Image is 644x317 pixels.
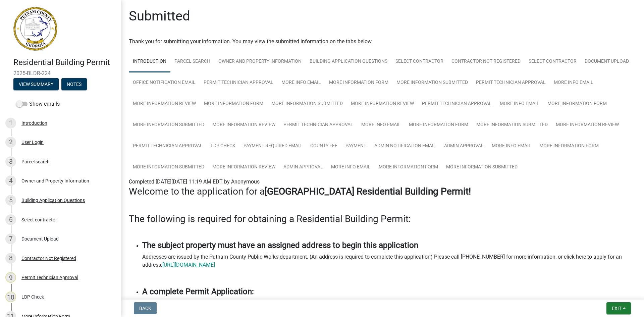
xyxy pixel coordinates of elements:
[170,51,214,72] a: Parcel search
[129,213,636,225] h3: The following is required for obtaining a Residential Building Permit:
[581,51,633,72] a: Document Upload
[5,156,16,167] div: 3
[61,82,87,87] wm-modal-confirm: Notes
[13,7,57,51] img: Putnam County, Georgia
[5,118,16,128] div: 1
[208,157,279,178] a: More Information Review
[535,136,603,157] a: More Information Form
[200,93,267,115] a: More Information Form
[488,136,535,157] a: More Info Email
[391,51,447,72] a: Select contractor
[21,236,59,241] div: Document Upload
[21,256,76,261] div: Contractor Not Registered
[472,72,550,94] a: Permit Technician Approval
[21,159,50,164] div: Parcel search
[341,136,370,157] a: Payment
[21,198,85,203] div: Building Application Questions
[277,72,325,94] a: More Info Email
[134,302,157,314] button: Back
[606,302,631,314] button: Exit
[327,157,375,178] a: More Info Email
[129,93,200,115] a: More Information Review
[207,136,239,157] a: LDP Check
[5,253,16,264] div: 8
[129,51,170,72] a: Introduction
[5,233,16,244] div: 7
[5,175,16,186] div: 4
[392,72,472,94] a: More Information Submitted
[129,72,200,94] a: Office Notification Email
[208,114,279,136] a: More Information Review
[129,178,260,185] span: Completed [DATE][DATE] 11:19 AM EDT by Anonymous
[239,136,306,157] a: Payment Required Email
[375,157,442,178] a: More Information Form
[357,114,405,136] a: More Info Email
[61,78,87,90] button: Notes
[306,136,341,157] a: County Fee
[418,93,496,115] a: Permit Technician Approval
[129,186,636,197] h3: Welcome to the application for a
[142,241,418,250] strong: The subject property must have an assigned address to begin this application
[21,121,47,125] div: Introduction
[21,275,78,280] div: Permit Technician Approval
[21,140,44,145] div: User Login
[5,137,16,148] div: 2
[142,287,254,296] strong: A complete Permit Application:
[13,78,59,90] button: View Summary
[5,195,16,206] div: 5
[370,136,440,157] a: Admin Notification Email
[472,114,552,136] a: More Information Submitted
[543,93,611,115] a: More Information Form
[200,72,277,94] a: Permit Technician Approval
[13,70,107,76] span: 2025-BLDR-224
[279,157,327,178] a: Admin Approval
[279,114,357,136] a: Permit Technician Approval
[550,72,597,94] a: More Info Email
[552,114,623,136] a: More Information Review
[5,214,16,225] div: 6
[306,51,391,72] a: Building Application Questions
[347,93,418,115] a: More Information Review
[13,82,59,87] wm-modal-confirm: Summary
[214,51,306,72] a: Owner and Property Information
[21,295,44,299] div: LDP Check
[5,272,16,283] div: 9
[267,93,347,115] a: More Information Submitted
[129,114,208,136] a: More Information Submitted
[129,38,636,46] div: Thank you for submitting your information. You may view the submitted information on the tabs below.
[265,186,471,197] strong: [GEOGRAPHIC_DATA] Residential Building Permit!
[496,93,543,115] a: More Info Email
[142,253,636,269] p: Addresses are issued by the Putnam County Public Works department. (An address is required to com...
[139,306,151,311] span: Back
[21,178,89,183] div: Owner and Property Information
[129,157,208,178] a: More Information Submitted
[612,306,622,311] span: Exit
[129,136,207,157] a: Permit Technician Approval
[325,72,392,94] a: More Information Form
[5,292,16,302] div: 10
[162,262,215,268] a: [URL][DOMAIN_NAME]
[13,58,115,67] h4: Residential Building Permit
[16,100,60,108] label: Show emails
[129,8,190,24] h1: Submitted
[21,217,57,222] div: Select contractor
[440,136,488,157] a: Admin Approval
[442,157,522,178] a: More Information Submitted
[405,114,472,136] a: More Information Form
[525,51,581,72] a: Select contractor
[447,51,525,72] a: Contractor Not Registered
